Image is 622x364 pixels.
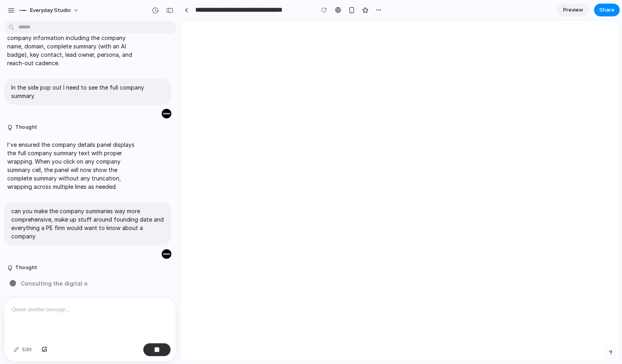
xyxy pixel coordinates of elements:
[11,207,164,240] p: can you make the company summaries way more comprehensive, make up stuff around founding date and...
[11,83,164,100] p: In the side pop out I need to see the full company summary
[557,4,589,16] a: Preview
[21,279,88,288] span: Consulting the digital o
[7,8,141,67] p: I've added a company details panel that opens when you click on any company summary cell. The pan...
[599,6,614,14] span: Share
[7,140,141,191] p: I've ensured the company details panel displays the full company summary text with proper wrappin...
[563,6,583,14] span: Preview
[16,4,83,17] button: everyday studio
[594,4,620,16] button: Share
[30,6,71,14] span: everyday studio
